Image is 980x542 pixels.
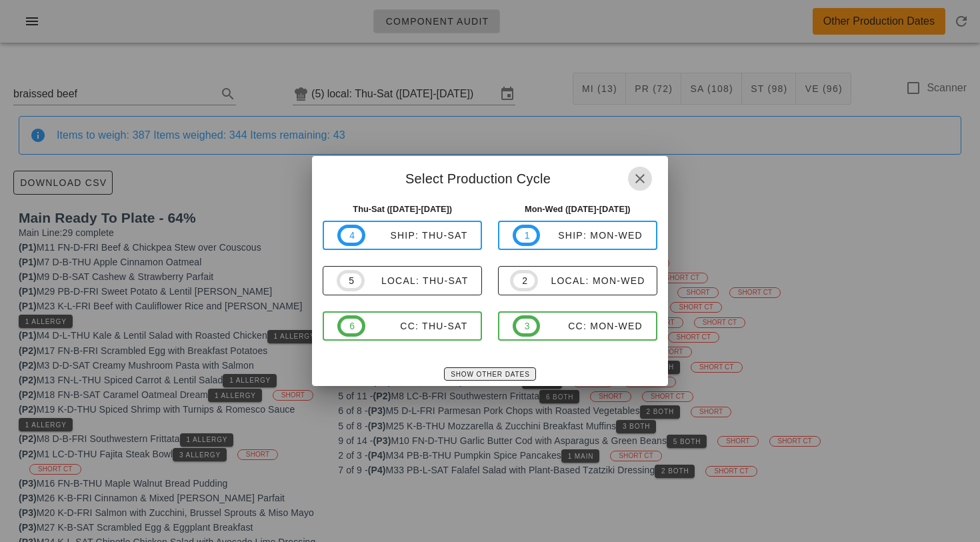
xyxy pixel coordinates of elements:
button: 3CC: Mon-Wed [498,311,657,341]
div: local: Mon-Wed [538,275,645,286]
strong: Thu-Sat ([DATE]-[DATE]) [353,204,452,214]
div: Select Production Cycle [312,156,667,197]
strong: Mon-Wed ([DATE]-[DATE]) [525,204,631,214]
span: 6 [349,319,354,333]
button: 2local: Mon-Wed [498,266,657,295]
button: 6CC: Thu-Sat [323,311,482,341]
button: Show Other Dates [444,367,535,381]
button: 4ship: Thu-Sat [323,221,482,250]
div: ship: Thu-Sat [365,230,468,241]
span: 3 [524,319,529,333]
span: 1 [524,228,529,243]
div: CC: Mon-Wed [540,321,643,331]
span: 2 [521,273,527,288]
div: ship: Mon-Wed [540,230,643,241]
div: CC: Thu-Sat [365,321,468,331]
button: 1ship: Mon-Wed [498,221,657,250]
button: 5local: Thu-Sat [323,266,482,295]
span: 4 [349,228,354,243]
div: local: Thu-Sat [365,275,469,286]
span: 5 [348,273,353,288]
span: Show Other Dates [450,371,529,378]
